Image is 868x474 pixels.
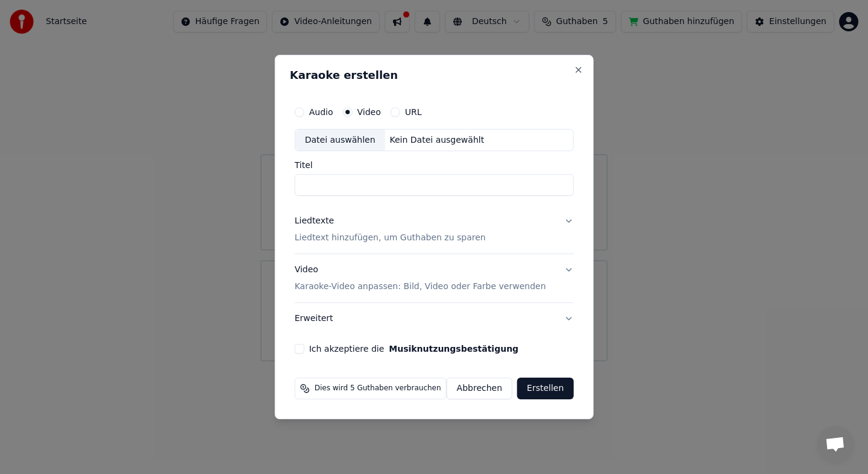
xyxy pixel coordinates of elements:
button: Erstellen [517,378,573,399]
button: LiedtexteLiedtext hinzufügen, um Guthaben zu sparen [295,206,574,254]
div: Liedtexte [295,216,334,228]
button: Abbrechen [447,378,512,399]
label: Titel [295,161,574,170]
label: URL [405,108,422,116]
label: Video [357,108,380,116]
button: VideoKaraoke-Video anpassen: Bild, Video oder Farbe verwenden [295,255,574,303]
div: Kein Datei ausgewählt [385,134,489,146]
button: Erweitert [295,303,574,334]
button: Ich akzeptiere die [389,345,518,353]
p: Liedtext hinzufügen, um Guthaben zu sparen [295,232,486,245]
label: Audio [309,108,333,116]
div: Datei auswählen [295,129,385,151]
label: Ich akzeptiere die [309,345,518,353]
span: Dies wird 5 Guthaben verbrauchen [315,384,441,393]
h2: Karaoke erstellen [290,70,579,81]
p: Karaoke-Video anpassen: Bild, Video oder Farbe verwenden [295,281,546,293]
div: Video [295,264,546,293]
